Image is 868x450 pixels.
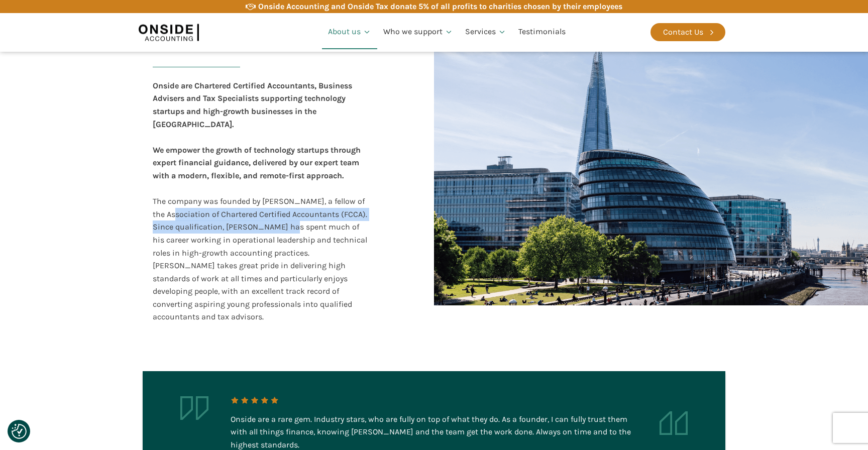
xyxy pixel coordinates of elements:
a: Contact Us [650,23,725,41]
a: Services [459,15,512,49]
a: Who we support [377,15,459,49]
button: Consent Preferences [12,424,27,439]
a: About us [322,15,377,49]
img: Onside Accounting [139,21,199,44]
b: Onside are Chartered Certified Accountants, Business Advisers and Tax Specialists supporting tech... [153,81,352,129]
div: Contact Us [663,26,703,39]
b: , delivered by our expert team with a modern, flexible, and remote-first approach. [153,158,359,180]
div: The company was founded by [PERSON_NAME], a fellow of the Association of Chartered Certified Acco... [153,79,370,323]
b: We empower the growth of technology startups through expert financial guidance [153,145,361,168]
img: Revisit consent button [12,424,27,439]
a: Testimonials [512,15,572,49]
h2: Who we are [153,27,290,79]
